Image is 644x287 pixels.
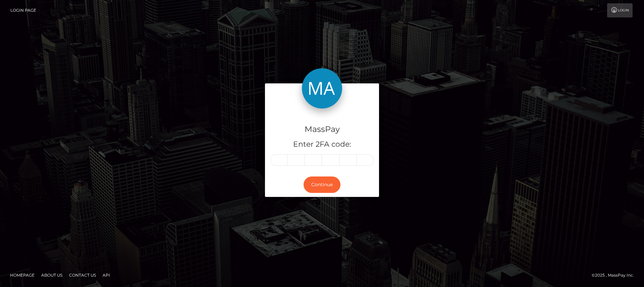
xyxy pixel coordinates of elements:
[592,272,639,279] div: © 2025 , MassPay Inc.
[7,270,37,280] a: Homepage
[66,270,99,280] a: Contact Us
[270,124,374,135] h4: MassPay
[270,139,374,150] h5: Enter 2FA code:
[10,3,36,17] a: Login Page
[39,270,65,280] a: About Us
[304,176,340,193] button: Continue
[100,270,113,280] a: API
[302,68,342,109] img: MassPay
